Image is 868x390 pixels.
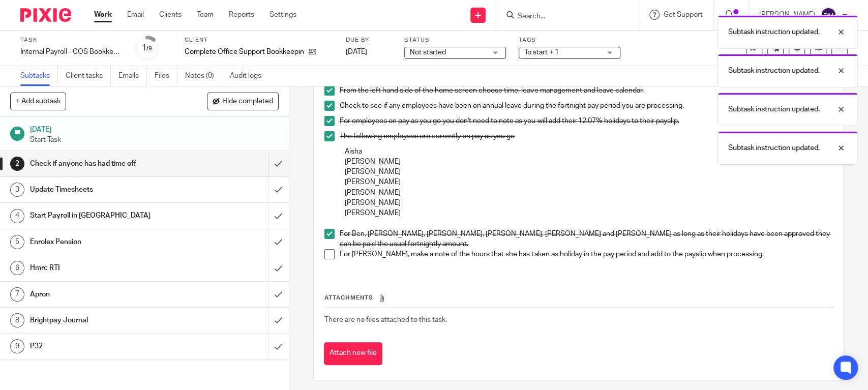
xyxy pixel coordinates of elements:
p: Aisha [345,146,832,157]
button: Attach new file [324,342,382,365]
a: Emails [118,66,147,86]
a: Clients [159,10,182,20]
div: 1 [142,42,152,54]
p: The following employees are currently on pay as you go [340,131,832,141]
label: Task [20,36,122,44]
a: Email [127,10,144,20]
div: Internal Payroll - COS Bookkeeping [20,47,122,57]
label: Due by [346,36,392,44]
h1: [DATE] [30,122,279,135]
p: For Ben, [PERSON_NAME], [PERSON_NAME], [PERSON_NAME], [PERSON_NAME] and [PERSON_NAME] as long as ... [340,229,832,250]
a: Work [94,10,112,20]
h1: Check if anyone has had time off [30,156,182,171]
div: 7 [10,287,24,302]
div: 4 [10,209,24,223]
a: Subtasks [20,66,58,86]
a: Notes (0) [185,66,222,86]
a: Reports [229,10,254,20]
p: From the left hand side of the home screen choose time, leave management and leave calendar. [340,85,832,96]
p: Complete Office Support Bookkeeping Ltd [185,47,304,57]
div: 5 [10,235,24,249]
p: Subtask instruction updated. [728,143,820,153]
p: For employees on pay as you go you don't need to note as you will add their 12.07% holidays to th... [340,116,832,126]
a: Team [197,10,214,20]
p: [PERSON_NAME] [345,157,832,167]
a: Files [155,66,177,86]
h1: Enrolex Pension [30,234,182,250]
p: Subtask instruction updated. [728,66,820,76]
span: There are no files attached to this task. [324,316,447,323]
span: Hide completed [222,98,273,106]
a: Client tasks [66,66,111,86]
h1: Start Payroll in [GEOGRAPHIC_DATA] [30,208,182,223]
label: Client [185,36,333,44]
p: Start Task [30,135,279,145]
p: Subtask instruction updated. [728,104,820,114]
div: 2 [10,157,24,171]
div: 3 [10,183,24,197]
button: + Add subtask [10,93,66,110]
p: [PERSON_NAME] [345,177,832,187]
h1: P32 [30,339,182,354]
div: 9 [10,339,24,353]
div: 8 [10,313,24,327]
a: Audit logs [230,66,269,86]
h1: Update Timesheets [30,182,182,197]
label: Status [404,36,506,44]
span: [DATE] [346,48,367,55]
a: Settings [270,10,296,20]
small: /9 [146,46,152,51]
p: For [PERSON_NAME], make a note of the hours that she has taken as holiday in the pay period and a... [340,249,832,259]
p: [PERSON_NAME] [345,198,832,208]
button: Hide completed [207,93,279,110]
p: Check to see if any employees have been on annual leave during the fortnight pay period you are p... [340,101,832,111]
span: Not started [410,49,446,56]
img: svg%3E [820,7,836,23]
p: Subtask instruction updated. [728,27,820,37]
span: Attachments [324,295,373,301]
p: [PERSON_NAME] [345,167,832,177]
h1: Apron [30,287,182,302]
div: 6 [10,261,24,275]
h1: Hmrc RTI [30,260,182,276]
p: [PERSON_NAME] [345,208,832,218]
img: Pixie [20,8,71,22]
h1: Brightpay Journal [30,313,182,328]
p: [PERSON_NAME] [345,188,832,198]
